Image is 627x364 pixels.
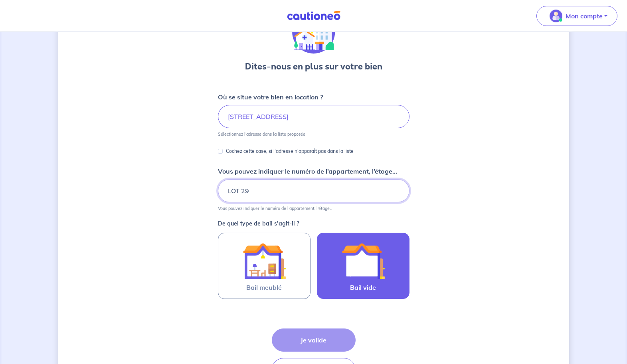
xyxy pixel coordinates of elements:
button: illu_account_valid_menu.svgMon compte [536,6,617,26]
p: Vous pouvez indiquer le numéro de l’appartement, l’étage... [218,166,397,176]
img: illu_furnished_lease.svg [243,239,286,283]
p: Sélectionnez l'adresse dans la liste proposée [218,131,305,137]
img: illu_empty_lease.svg [342,239,385,283]
p: Vous pouvez indiquer le numéro de l’appartement, l’étage... [218,206,332,211]
p: De quel type de bail s’agit-il ? [218,221,409,226]
span: Bail vide [350,283,376,292]
h3: Dites-nous en plus sur votre bien [245,60,382,73]
input: Appartement 2 [218,179,409,202]
img: illu_account_valid_menu.svg [550,10,562,22]
img: Cautioneo [284,11,344,21]
p: Où se situe votre bien en location ? [218,92,323,102]
img: illu_houses.svg [292,11,335,54]
span: Bail meublé [246,283,282,292]
input: 2 rue de paris, 59000 lille [218,105,409,128]
p: Cochez cette case, si l'adresse n'apparaît pas dans la liste [226,146,354,156]
p: Mon compte [566,11,603,21]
